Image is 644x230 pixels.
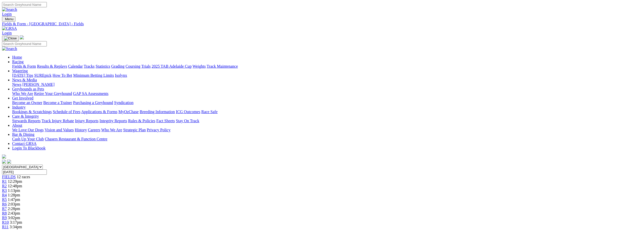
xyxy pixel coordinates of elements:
[96,64,110,68] a: Statistics
[2,225,9,229] a: R11
[8,211,20,215] span: 2:43pm
[22,82,54,87] a: [PERSON_NAME]
[118,110,139,114] a: MyOzChase
[4,36,17,40] img: Close
[12,100,42,105] a: Become an Owner
[12,64,642,69] div: Racing
[2,184,7,188] a: R2
[5,17,13,21] span: Menu
[2,220,9,224] span: R10
[88,128,100,132] a: Careers
[12,60,24,64] a: Racing
[8,216,20,220] span: 3:02pm
[2,175,16,179] a: FIELDS
[43,100,72,105] a: Become a Trainer
[12,87,44,91] a: Greyhounds as Pets
[12,64,36,68] a: Fields & Form
[2,193,7,197] a: R4
[114,100,133,105] a: Syndication
[34,91,72,96] a: Retire Your Greyhound
[2,16,15,22] button: Toggle navigation
[45,128,74,132] a: Vision and Values
[2,22,642,26] a: Fields & Form - [GEOGRAPHIC_DATA] - Fields
[12,69,28,73] a: Wagering
[12,91,642,96] div: Greyhounds as Pets
[207,64,238,68] a: Track Maintenance
[84,64,95,68] a: Tracks
[41,119,74,123] a: Track Injury Rebate
[12,137,44,141] a: Cash Up Your Club
[12,137,642,141] div: Bar & Dining
[12,105,26,109] a: Industry
[8,197,20,202] span: 1:47pm
[17,175,30,179] span: 12 races
[73,91,109,96] a: GAP SA Assessments
[10,225,22,229] span: 3:34pm
[2,2,47,7] input: Search
[10,220,22,224] span: 3:17pm
[20,35,24,39] img: logo-grsa-white.png
[45,137,107,141] a: Chasers Restaurant & Function Centre
[101,128,122,132] a: Who We Are
[12,114,39,118] a: Care & Integrity
[12,128,44,132] a: We Love Our Dogs
[2,188,7,193] a: R3
[75,128,87,132] a: History
[128,119,155,123] a: Rules & Policies
[176,110,200,114] a: ICG Outcomes
[68,64,83,68] a: Calendar
[7,160,11,164] img: twitter.svg
[2,197,7,202] a: R5
[2,202,7,206] a: R6
[12,141,36,146] a: Contact GRSA
[12,146,46,150] a: Login To Blackbook
[156,119,175,123] a: Fact Sheets
[2,179,7,184] a: R1
[2,216,7,220] a: R9
[2,41,47,46] input: Search
[8,193,20,197] span: 1:28pm
[147,128,171,132] a: Privacy Policy
[2,207,7,211] a: R7
[126,64,140,68] a: Coursing
[2,7,17,12] img: Search
[12,123,22,127] a: About
[34,73,51,78] a: SUREpick
[73,100,113,105] a: Purchasing a Greyhound
[53,73,72,78] a: How To Bet
[2,211,7,215] a: R8
[8,179,22,184] span: 12:29pm
[12,96,33,100] a: Get Involved
[53,110,80,114] a: Schedule of Fees
[141,64,151,68] a: Trials
[2,160,6,164] img: facebook.svg
[140,110,175,114] a: Breeding Information
[12,82,21,87] a: News
[73,73,114,78] a: Minimum Betting Limits
[2,36,19,41] button: Toggle navigation
[12,73,642,78] div: Wagering
[193,64,206,68] a: Weights
[75,119,98,123] a: Injury Reports
[12,55,22,59] a: Home
[2,155,6,159] img: logo-grsa-white.png
[2,26,17,31] img: GRSA
[12,110,52,114] a: Bookings & Scratchings
[8,207,20,211] span: 2:28pm
[8,184,22,188] span: 12:48pm
[12,119,40,123] a: Stewards Reports
[115,73,127,78] a: Isolynx
[176,119,199,123] a: Stay On Track
[123,128,146,132] a: Strategic Plan
[2,31,12,35] a: Login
